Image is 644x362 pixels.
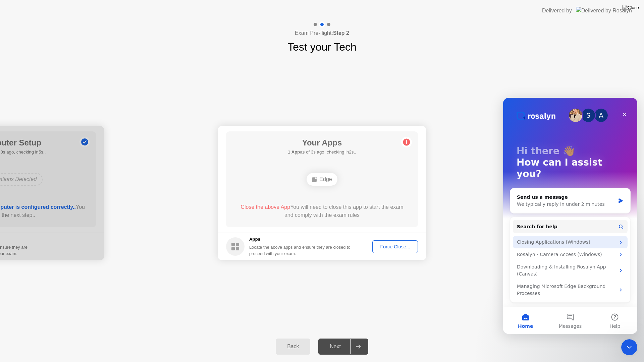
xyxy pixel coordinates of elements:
button: Next [318,339,368,355]
div: Next [320,344,350,350]
div: You will need to close this app to start the exam and comply with the exam rules [236,203,409,219]
b: Step 2 [333,30,349,36]
button: Back [276,339,310,355]
iframe: Intercom live chat [503,98,637,334]
b: 1 App [288,149,300,155]
div: Back [278,344,308,350]
div: Force Close... [375,244,416,249]
div: Delivered by [542,7,572,15]
div: Locate the above apps and ensure they are closed to proceed with your exam. [249,244,351,257]
h4: Exam Pre-flight: [295,29,349,37]
div: Edge [307,173,337,186]
img: Close [622,5,639,10]
h1: Your Apps [288,137,356,149]
h5: as of 3s ago, checking in2s.. [288,149,356,156]
img: Delivered by Rosalyn [576,7,632,14]
h5: Apps [249,236,351,243]
iframe: Intercom live chat [621,339,637,355]
span: Close the above App [240,204,290,210]
button: Force Close... [372,240,418,253]
h1: Test your Tech [287,39,357,55]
